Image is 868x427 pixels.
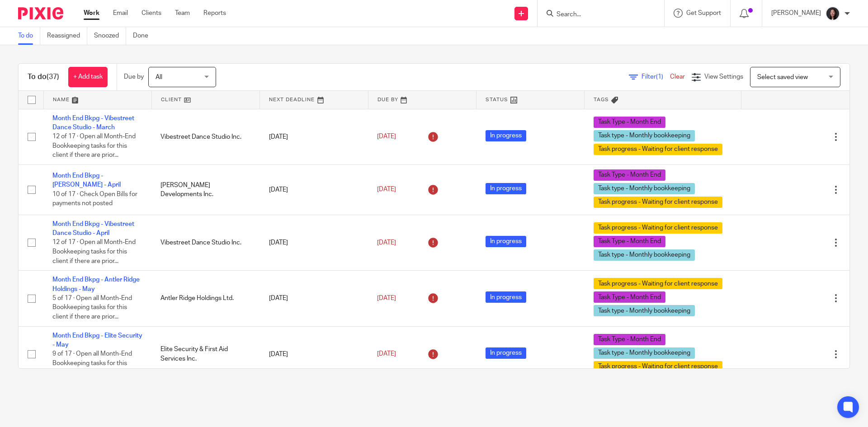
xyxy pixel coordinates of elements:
[260,271,368,326] td: [DATE]
[142,9,161,18] a: Clients
[52,221,134,236] a: Month End Bkpg - Vibestreet Dance Studio - April
[28,72,59,82] h1: To do
[486,236,526,247] span: In progress
[642,74,670,80] span: Filter
[486,130,526,141] span: In progress
[151,271,259,326] td: Antler Ridge Holdings Ltd.
[594,169,665,181] span: Task Type - Month End
[47,27,87,45] a: Reassigned
[84,9,99,18] a: Work
[52,173,121,188] a: Month End Bkpg - [PERSON_NAME] - April
[151,215,259,270] td: Vibestreet Dance Studio Inc.
[377,351,396,357] span: [DATE]
[670,74,685,80] a: Clear
[594,222,722,234] span: Task progress - Waiting for client response
[124,72,144,81] p: Due by
[686,10,721,16] span: Get Support
[260,109,368,164] td: [DATE]
[52,191,137,207] span: 10 of 17 · Check Open Bills for payments not posted
[594,183,695,194] span: Task type - Monthly bookkeeping
[486,291,526,303] span: In progress
[594,130,695,141] span: Task type - Monthly bookkeeping
[203,9,226,18] a: Reports
[771,9,821,18] p: [PERSON_NAME]
[52,239,136,264] span: 12 of 17 · Open all Month-End Bookkeeping tasks for this client if there are prior...
[52,133,136,158] span: 12 of 17 · Open all Month-End Bookkeeping tasks for this client if there are prior...
[151,164,259,215] td: [PERSON_NAME] Developments Inc.
[377,239,396,246] span: [DATE]
[133,27,155,45] a: Done
[486,183,526,194] span: In progress
[594,347,695,359] span: Task type - Monthly bookkeeping
[594,97,609,102] span: Tags
[18,7,63,19] img: Pixie
[52,295,132,320] span: 5 of 17 · Open all Month-End Bookkeeping tasks for this client if there are prior...
[260,164,368,215] td: [DATE]
[175,9,190,18] a: Team
[594,117,665,128] span: Task Type - Month End
[156,74,162,80] span: All
[594,249,695,261] span: Task type - Monthly bookkeeping
[594,334,665,345] span: Task Type - Month End
[47,73,59,80] span: (37)
[656,74,663,80] span: (1)
[377,133,396,140] span: [DATE]
[377,295,396,301] span: [DATE]
[52,333,142,348] a: Month End Bkpg - Elite Security - May
[52,115,134,131] a: Month End Bkpg - Vibestreet Dance Studio - March
[18,27,40,45] a: To do
[594,291,665,303] span: Task Type - Month End
[556,11,637,19] input: Search
[52,277,140,292] a: Month End Bkpg - Antler Ridge Holdings - May
[94,27,126,45] a: Snoozed
[113,9,128,18] a: Email
[704,74,743,80] span: View Settings
[151,109,259,164] td: Vibestreet Dance Studio Inc.
[486,347,526,359] span: In progress
[594,361,722,372] span: Task progress - Waiting for client response
[260,215,368,270] td: [DATE]
[151,326,259,382] td: Elite Security & First Aid Services Inc.
[52,351,132,375] span: 9 of 17 · Open all Month-End Bookkeeping tasks for this client if there are prior...
[757,74,808,80] span: Select saved view
[594,278,722,289] span: Task progress - Waiting for client response
[594,305,695,316] span: Task type - Monthly bookkeeping
[594,144,722,155] span: Task progress - Waiting for client response
[68,67,108,87] a: + Add task
[260,326,368,382] td: [DATE]
[594,236,665,247] span: Task Type - Month End
[826,6,840,21] img: Lili%20square.jpg
[594,197,722,208] span: Task progress - Waiting for client response
[377,187,396,193] span: [DATE]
